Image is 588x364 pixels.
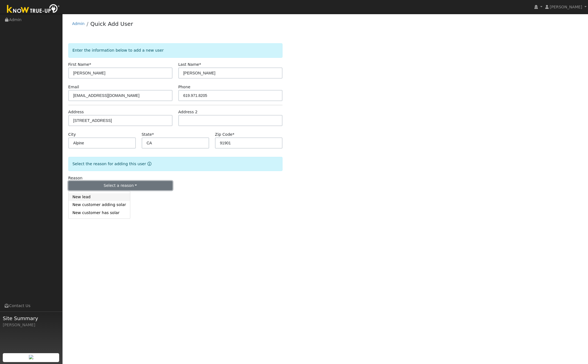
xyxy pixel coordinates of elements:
a: Quick Add User [90,21,133,27]
a: Admin [72,21,85,26]
label: Reason [68,175,82,181]
label: Address [68,109,84,115]
label: First Name [68,62,91,67]
a: New lead [69,193,130,201]
span: Required [232,132,234,137]
label: State [142,132,154,137]
div: Enter the information below to add a new user [68,43,282,57]
label: Zip Code [215,132,234,137]
label: Address 2 [178,109,198,115]
img: Know True-Up [4,3,62,16]
label: Phone [178,84,191,90]
span: Site Summary [3,315,59,322]
label: City [68,132,76,137]
label: Last Name [178,62,201,67]
div: [PERSON_NAME] [3,322,59,328]
span: [PERSON_NAME] [550,5,582,9]
span: Required [89,62,91,67]
span: Required [152,132,154,137]
a: New customer has solar [69,209,130,217]
a: Reason for new user [146,162,151,166]
a: New customer adding solar [69,201,130,209]
label: Email [68,84,79,90]
button: Select a reason [68,181,172,190]
span: Required [199,62,201,67]
img: retrieve [29,355,33,359]
div: Select the reason for adding this user [68,157,282,171]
